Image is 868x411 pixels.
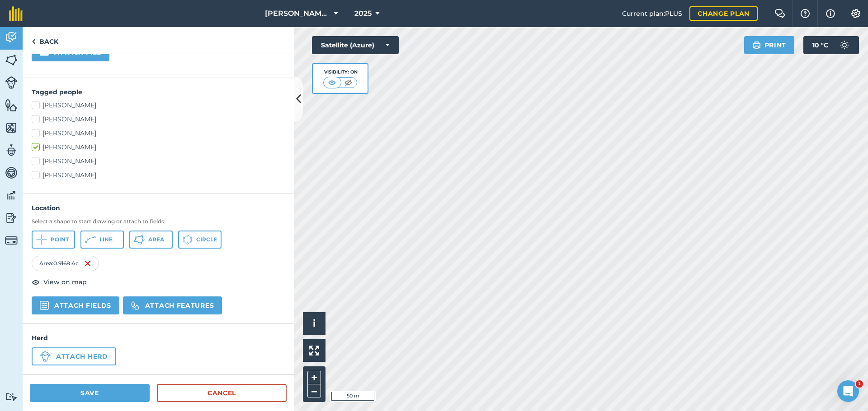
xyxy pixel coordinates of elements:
[32,129,285,138] label: [PERSON_NAME]
[5,166,18,180] img: svg+xml;base64,PD94bWwgdmVyc2lvbj0iMS4wIiBlbmNvZGluZz0idXRmLTgiPz4KPCEtLSBHZW5lcmF0b3I6IEFkb2JlIE...
[32,171,285,180] label: [PERSON_NAME]
[32,277,40,287] img: svg+xml;base64,PHN2ZyB4bWxucz0iaHR0cDovL3d3dy53My5vcmcvMjAwMC9zdmciIHdpZHRoPSIxOCIgaGVpZ2h0PSIyNC...
[51,236,69,243] span: Point
[32,347,116,365] button: Attach herd
[5,121,18,134] img: svg+xml;base64,PHN2ZyB4bWxucz0iaHR0cDovL3d3dy53My5vcmcvMjAwMC9zdmciIHdpZHRoPSI1NiIgaGVpZ2h0PSI2MC...
[812,36,828,54] span: 10 ° C
[80,231,124,249] button: Line
[837,380,859,402] iframe: Intercom live chat
[32,296,119,314] button: Attach fields
[326,78,338,87] img: svg+xml;base64,PHN2ZyB4bWxucz0iaHR0cDovL3d3dy53My5vcmcvMjAwMC9zdmciIHdpZHRoPSI1MCIgaGVpZ2h0PSI0MC...
[123,296,222,314] button: Attach features
[32,256,99,271] div: Area : 0.9168 Ac
[129,231,173,249] button: Area
[32,101,285,110] label: [PERSON_NAME]
[856,380,863,388] span: 1
[32,218,285,225] h3: Select a shape to start drawing or attach to fields
[5,234,18,247] img: svg+xml;base64,PD94bWwgdmVyc2lvbj0iMS4wIiBlbmNvZGluZz0idXRmLTgiPz4KPCEtLSBHZW5lcmF0b3I6IEFkb2JlIE...
[689,6,758,21] a: Change plan
[84,258,91,269] img: svg+xml;base64,PHN2ZyB4bWxucz0iaHR0cDovL3d3dy53My5vcmcvMjAwMC9zdmciIHdpZHRoPSIxNiIgaGVpZ2h0PSIyNC...
[5,393,18,401] img: svg+xml;base64,PD94bWwgdmVyc2lvbj0iMS4wIiBlbmNvZGluZz0idXRmLTgiPz4KPCEtLSBHZW5lcmF0b3I6IEFkb2JlIE...
[196,236,217,243] span: Circle
[32,277,87,287] button: View on map
[744,36,795,54] button: Print
[157,384,287,402] a: Cancel
[323,69,358,76] div: Visibility: On
[835,36,854,54] img: svg+xml;base64,PD94bWwgdmVyc2lvbj0iMS4wIiBlbmNvZGluZz0idXRmLTgiPz4KPCEtLSBHZW5lcmF0b3I6IEFkb2JlIE...
[774,9,785,18] img: Two speech bubbles overlapping with the left bubble in the forefront
[99,236,113,243] span: Line
[32,333,285,343] h4: Herd
[40,351,51,362] img: svg+xml;base64,PD94bWwgdmVyc2lvbj0iMS4wIiBlbmNvZGluZz0idXRmLTgiPz4KPCEtLSBHZW5lcmF0b3I6IEFkb2JlIE...
[131,301,140,310] img: svg%3e
[32,203,285,213] h4: Location
[32,143,285,152] label: [PERSON_NAME]
[803,36,859,54] button: 10 °C
[312,36,399,54] button: Satellite (Azure)
[9,6,23,21] img: fieldmargin Logo
[43,277,87,287] span: View on map
[32,87,285,97] h4: Tagged people
[307,371,321,384] button: +
[32,115,285,124] label: [PERSON_NAME]
[800,9,811,18] img: A question mark icon
[354,8,372,19] span: 2025
[752,40,761,51] img: svg+xml;base64,PHN2ZyB4bWxucz0iaHR0cDovL3d3dy53My5vcmcvMjAwMC9zdmciIHdpZHRoPSIxOSIgaGVpZ2h0PSIyNC...
[5,53,18,67] img: svg+xml;base64,PHN2ZyB4bWxucz0iaHR0cDovL3d3dy53My5vcmcvMjAwMC9zdmciIHdpZHRoPSI1NiIgaGVpZ2h0PSI2MC...
[5,143,18,157] img: svg+xml;base64,PD94bWwgdmVyc2lvbj0iMS4wIiBlbmNvZGluZz0idXRmLTgiPz4KPCEtLSBHZW5lcmF0b3I6IEFkb2JlIE...
[5,211,18,225] img: svg+xml;base64,PD94bWwgdmVyc2lvbj0iMS4wIiBlbmNvZGluZz0idXRmLTgiPz4KPCEtLSBHZW5lcmF0b3I6IEFkb2JlIE...
[826,8,835,19] img: svg+xml;base64,PHN2ZyB4bWxucz0iaHR0cDovL3d3dy53My5vcmcvMjAwMC9zdmciIHdpZHRoPSIxNyIgaGVpZ2h0PSIxNy...
[850,9,861,18] img: A cog icon
[5,31,18,44] img: svg+xml;base64,PD94bWwgdmVyc2lvbj0iMS4wIiBlbmNvZGluZz0idXRmLTgiPz4KPCEtLSBHZW5lcmF0b3I6IEFkb2JlIE...
[32,157,285,166] label: [PERSON_NAME]
[343,78,354,87] img: svg+xml;base64,PHN2ZyB4bWxucz0iaHR0cDovL3d3dy53My5vcmcvMjAwMC9zdmciIHdpZHRoPSI1MCIgaGVpZ2h0PSI0MC...
[148,236,164,243] span: Area
[5,98,18,112] img: svg+xml;base64,PHN2ZyB4bWxucz0iaHR0cDovL3d3dy53My5vcmcvMjAwMC9zdmciIHdpZHRoPSI1NiIgaGVpZ2h0PSI2MC...
[313,318,316,329] span: i
[178,231,222,249] button: Circle
[40,301,49,310] img: svg+xml,%3c
[23,27,67,54] a: Back
[309,346,319,356] img: Four arrows, one pointing top left, one top right, one bottom right and the last bottom left
[32,231,75,249] button: Point
[30,384,150,402] button: Save
[32,36,36,47] img: svg+xml;base64,PHN2ZyB4bWxucz0iaHR0cDovL3d3dy53My5vcmcvMjAwMC9zdmciIHdpZHRoPSI5IiBoZWlnaHQ9IjI0Ii...
[265,8,330,19] span: [PERSON_NAME] Family Farms
[5,76,18,89] img: svg+xml;base64,PD94bWwgdmVyc2lvbj0iMS4wIiBlbmNvZGluZz0idXRmLTgiPz4KPCEtLSBHZW5lcmF0b3I6IEFkb2JlIE...
[307,384,321,397] button: –
[5,189,18,202] img: svg+xml;base64,PD94bWwgdmVyc2lvbj0iMS4wIiBlbmNvZGluZz0idXRmLTgiPz4KPCEtLSBHZW5lcmF0b3I6IEFkb2JlIE...
[303,312,325,335] button: i
[622,9,682,18] span: Current plan : PLUS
